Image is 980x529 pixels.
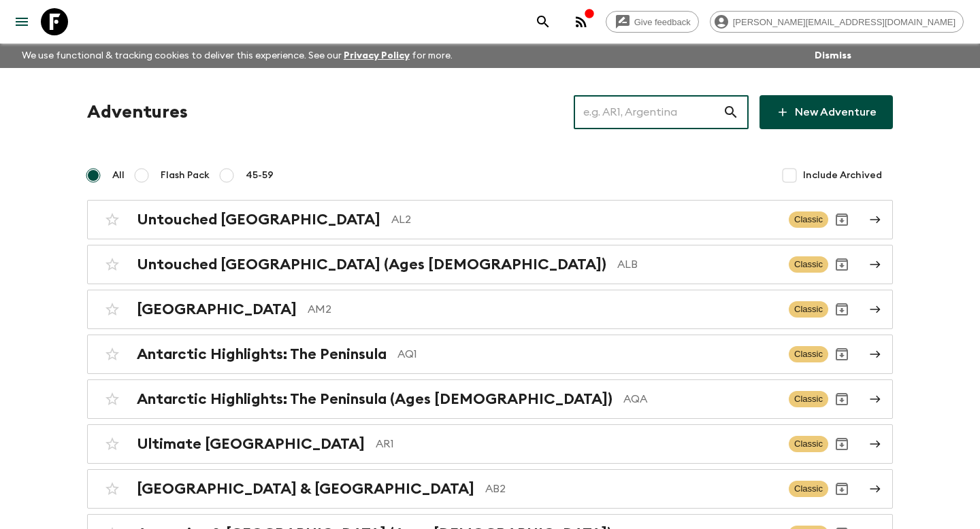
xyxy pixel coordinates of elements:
[828,386,855,413] button: Archive
[828,296,855,323] button: Archive
[828,341,855,368] button: Archive
[391,211,778,228] p: AL2
[725,17,963,27] span: [PERSON_NAME][EMAIL_ADDRESS][DOMAIN_NAME]
[308,301,778,318] p: AM2
[137,256,606,273] h2: Untouched [GEOGRAPHIC_DATA] (Ages [DEMOGRAPHIC_DATA])
[87,290,893,329] a: [GEOGRAPHIC_DATA]AM2ClassicArchive
[789,481,828,497] span: Classic
[627,17,698,27] span: Give feedback
[87,335,893,374] a: Antarctic Highlights: The PeninsulaAQ1ClassicArchive
[137,480,474,498] h2: [GEOGRAPHIC_DATA] & [GEOGRAPHIC_DATA]
[87,379,893,419] a: Antarctic Highlights: The Peninsula (Ages [DEMOGRAPHIC_DATA])AQAClassicArchive
[137,301,297,318] h2: [GEOGRAPHIC_DATA]
[112,169,125,182] span: All
[87,200,893,239] a: Untouched [GEOGRAPHIC_DATA]AL2ClassicArchive
[803,169,882,182] span: Include Archived
[529,8,557,35] button: search adventures
[789,256,828,273] span: Classic
[710,11,964,33] div: [PERSON_NAME][EMAIL_ADDRESS][DOMAIN_NAME]
[161,169,210,182] span: Flash Pack
[137,435,365,453] h2: Ultimate [GEOGRAPHIC_DATA]
[606,11,699,33] a: Give feedback
[344,51,410,61] a: Privacy Policy
[16,44,458,68] p: We use functional & tracking cookies to deliver this experience. See our for more.
[485,481,778,497] p: AB2
[376,436,778,452] p: AR1
[8,8,35,35] button: menu
[789,391,828,407] span: Classic
[789,301,828,318] span: Classic
[828,251,855,278] button: Archive
[828,206,855,233] button: Archive
[246,169,274,182] span: 45-59
[137,211,380,228] h2: Untouched [GEOGRAPHIC_DATA]
[87,245,893,284] a: Untouched [GEOGRAPHIC_DATA] (Ages [DEMOGRAPHIC_DATA])ALBClassicArchive
[87,469,893,509] a: [GEOGRAPHIC_DATA] & [GEOGRAPHIC_DATA]AB2ClassicArchive
[828,475,855,502] button: Archive
[623,391,778,407] p: AQA
[811,46,855,65] button: Dismiss
[574,93,723,131] input: e.g. AR1, Argentina
[789,436,828,452] span: Classic
[87,424,893,464] a: Ultimate [GEOGRAPHIC_DATA]AR1ClassicArchive
[828,430,855,458] button: Archive
[137,345,387,363] h2: Antarctic Highlights: The Peninsula
[789,211,828,228] span: Classic
[87,99,188,126] h1: Adventures
[789,346,828,362] span: Classic
[137,390,612,408] h2: Antarctic Highlights: The Peninsula (Ages [DEMOGRAPHIC_DATA])
[759,95,893,129] a: New Adventure
[617,256,778,273] p: ALB
[397,346,778,362] p: AQ1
